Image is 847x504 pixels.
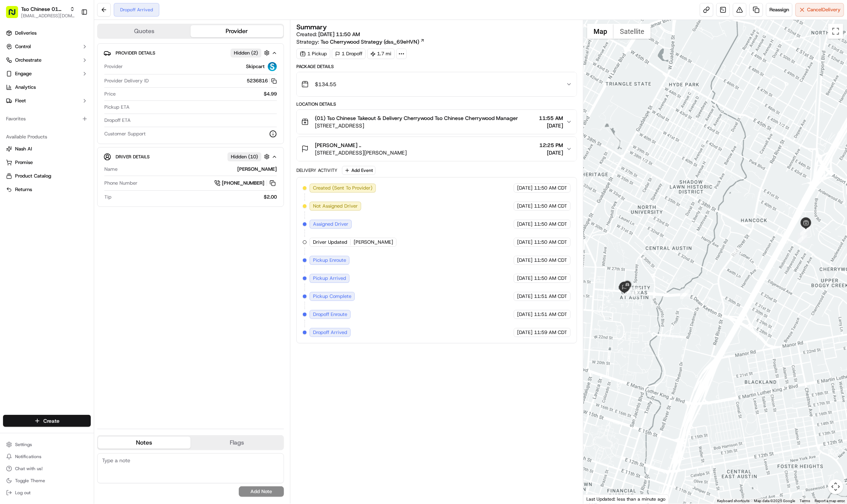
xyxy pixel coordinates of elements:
[104,180,137,187] span: Phone Number
[8,30,137,43] p: Welcome 👋
[15,478,45,484] span: Toggle Theme
[3,143,91,155] button: Nash AI
[631,287,641,297] div: 5
[3,113,91,125] div: Favorites
[116,154,150,160] span: Driver Details
[766,3,792,17] button: Reassign
[534,257,567,264] span: 11:50 AM CDT
[296,30,360,38] span: Created:
[517,329,533,336] span: [DATE]
[534,239,567,246] span: 11:50 AM CDT
[587,24,614,39] button: Show street map
[104,117,131,124] span: Dropoff ETA
[296,64,577,70] div: Package Details
[15,454,41,460] span: Notifications
[230,48,272,58] button: Hidden (2)
[6,159,88,166] a: Promise
[313,185,372,191] span: Created (Sent To Provider)
[585,494,610,504] img: Google
[15,159,33,166] span: Promise
[231,153,258,160] span: Hidden ( 10 )
[26,80,95,86] div: We're available if you need us!
[15,466,43,472] span: Chat with us!
[104,47,278,59] button: Provider DetailsHidden (2)
[297,137,577,161] button: [PERSON_NAME] ..[STREET_ADDRESS][PERSON_NAME]12:25 PM[DATE]
[517,311,533,318] span: [DATE]
[296,24,327,30] h3: Summary
[3,3,78,21] button: Tso Chinese 01 Cherrywood[EMAIL_ADDRESS][DOMAIN_NAME]
[3,27,91,39] a: Deliveries
[3,68,91,80] button: Engage
[296,38,425,46] div: Strategy:
[539,141,563,149] span: 12:25 PM
[296,101,577,107] div: Location Details
[798,233,807,243] div: 1
[21,13,75,19] span: [EMAIL_ADDRESS][DOMAIN_NAME]
[247,77,277,84] button: 5236816
[3,475,91,486] button: Toggle Theme
[104,77,149,84] span: Provider Delivery ID
[754,499,795,503] span: Map data ©2025 Google
[517,293,533,300] span: [DATE]
[8,8,23,23] img: Nash
[539,149,563,156] span: [DATE]
[807,6,841,13] span: Cancel Delivery
[517,221,533,228] span: [DATE]
[26,72,124,80] div: Start new chat
[71,109,121,117] span: API Documentation
[3,184,91,196] button: Returns
[21,5,67,13] button: Tso Chinese 01 Cherrywood
[296,167,337,173] div: Delivery Activity
[104,150,278,163] button: Driver DetailsHidden (10)
[104,194,111,200] span: Tip
[315,122,518,129] span: [STREET_ADDRESS]
[53,128,91,134] a: Powered byPylon
[320,38,425,46] a: Tso Cherrywood Strategy (dss_69eHVN)
[828,479,843,494] button: Map camera controls
[313,275,346,282] span: Pickup Arrived
[815,499,845,503] a: Report a map error
[769,6,789,13] span: Reassign
[680,289,690,299] div: 4
[534,293,567,300] span: 11:51 AM CDT
[6,146,88,152] a: Nash AI
[98,25,191,37] button: Quotes
[3,156,91,169] button: Promise
[717,498,749,504] button: Keyboard shortcuts
[222,180,264,187] span: [PHONE_NUMBER]
[730,247,740,257] div: 3
[517,257,533,264] span: [DATE]
[15,442,32,448] span: Settings
[320,38,419,46] span: Tso Cherrywood Strategy (dss_69eHVN)
[15,70,32,77] span: Engage
[318,31,360,38] span: [DATE] 11:50 AM
[534,275,567,282] span: 11:50 AM CDT
[20,49,136,57] input: Got a question? Start typing here...
[534,329,567,336] span: 11:59 AM CDT
[315,141,361,149] span: [PERSON_NAME] ..
[313,329,347,336] span: Dropoff Arrived
[332,49,366,59] div: 1 Dropoff
[534,185,567,191] span: 11:50 AM CDT
[15,186,32,193] span: Returns
[3,170,91,182] button: Product Catalog
[268,62,277,71] img: profile_skipcart_partner.png
[313,311,347,318] span: Dropoff Enroute
[3,439,91,450] button: Settings
[104,131,146,137] span: Customer Support
[5,106,61,120] a: 📗Knowledge Base
[3,41,91,53] button: Control
[3,451,91,462] button: Notifications
[15,43,31,50] span: Control
[15,30,37,36] span: Deliveries
[534,221,567,228] span: 11:50 AM CDT
[43,417,60,425] span: Create
[315,80,336,88] span: $134.55
[313,239,347,246] span: Driver Updated
[313,257,346,264] span: Pickup Enroute
[517,239,533,246] span: [DATE]
[539,114,563,122] span: 11:55 AM
[828,24,843,39] button: Toggle fullscreen view
[8,72,21,86] img: 1736555255976-a54dd68f-1ca7-489b-9aae-adbdc363a1c4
